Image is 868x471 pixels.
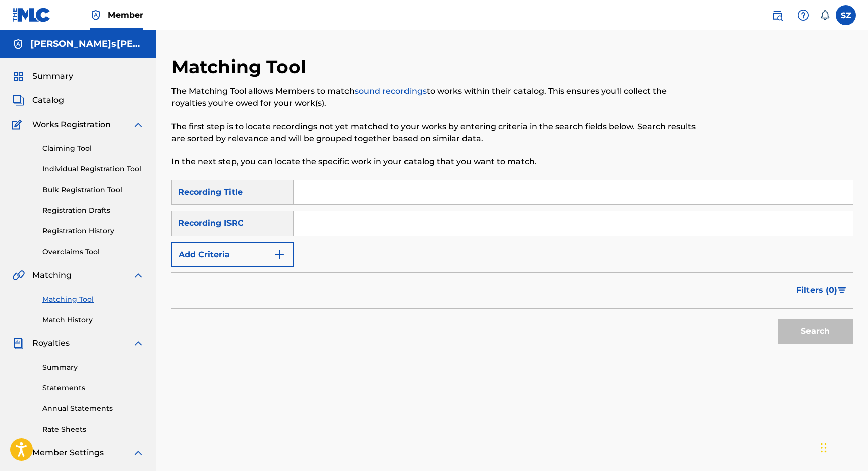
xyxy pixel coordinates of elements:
[90,9,102,21] img: Top Rightsholder
[355,86,427,96] a: sound recordings
[42,205,144,216] a: Registration Drafts
[42,362,144,373] a: Summary
[12,70,24,82] img: Summary
[767,5,787,25] a: Public Search
[818,423,868,471] iframe: Chat Widget
[132,119,144,131] img: expand
[771,9,783,21] img: search
[12,337,24,349] img: Royalties
[42,403,144,414] a: Annual Statements
[42,185,144,195] a: Bulk Registration Tool
[42,164,144,174] a: Individual Registration Tool
[32,447,104,459] span: Member Settings
[12,269,25,281] img: Matching
[796,284,837,297] span: Filters ( 0 )
[12,119,25,131] img: Works Registration
[12,8,51,22] img: MLC Logo
[838,287,846,293] img: filter
[12,38,24,50] img: Accounts
[42,143,144,154] a: Claiming Tool
[32,337,70,349] span: Royalties
[273,249,285,261] img: 9d2ae6d4665cec9f34b9.svg
[836,5,856,25] div: User Menu
[171,180,853,349] form: Search Form
[797,9,809,21] img: help
[132,269,144,281] img: expand
[32,94,64,106] span: Catalog
[171,85,697,109] p: The Matching Tool allows Members to match to works within their catalog. This ensures you'll coll...
[820,10,830,20] div: Notifications
[793,5,814,25] div: Help
[821,433,827,463] div: Drag
[42,424,144,435] a: Rate Sheets
[42,247,144,257] a: Overclaims Tool
[171,55,311,78] h2: Matching Tool
[32,119,111,131] span: Works Registration
[42,294,144,305] a: Matching Tool
[12,70,73,82] a: SummarySummary
[32,70,73,82] span: Summary
[132,337,144,349] img: expand
[12,94,64,106] a: CatalogCatalog
[32,269,72,281] span: Matching
[132,447,144,459] img: expand
[42,226,144,237] a: Registration History
[840,312,868,393] iframe: Resource Center
[790,278,853,303] button: Filters (0)
[12,94,24,106] img: Catalog
[108,9,143,21] span: Member
[42,315,144,325] a: Match History
[171,156,697,168] p: In the next step, you can locate the specific work in your catalog that you want to match.
[42,383,144,393] a: Statements
[30,38,144,50] h5: Samuel Morris Zornow
[171,242,294,267] button: Add Criteria
[171,121,697,145] p: The first step is to locate recordings not yet matched to your works by entering criteria in the ...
